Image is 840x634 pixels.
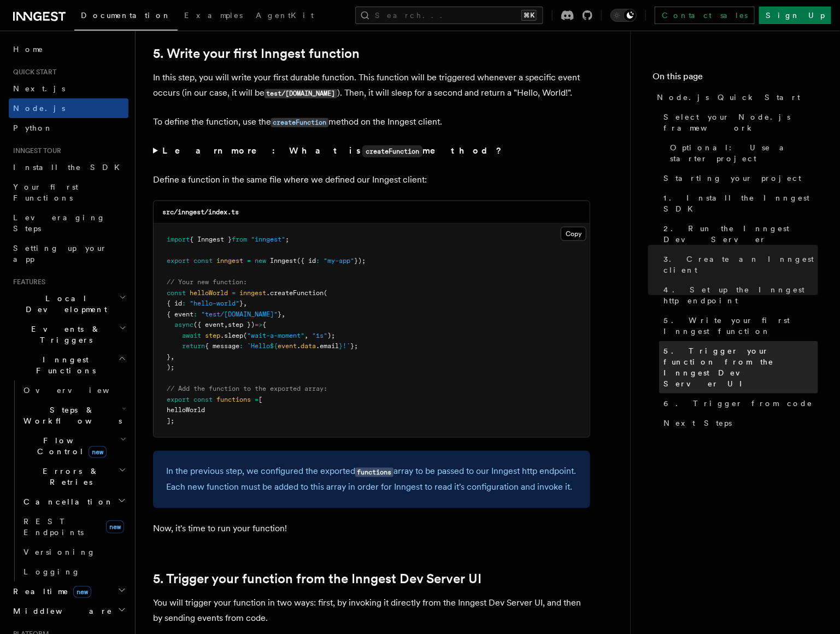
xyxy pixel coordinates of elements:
[232,289,236,297] span: =
[9,582,128,601] button: Realtimenew
[259,396,262,403] span: [
[355,468,393,477] code: functions
[278,310,281,318] span: }
[663,223,818,245] span: 2. Run the Inngest Dev Server
[561,227,586,241] button: Copy
[271,116,328,127] a: createFunction
[610,9,637,22] button: Toggle dark mode
[193,321,224,328] span: ({ event
[247,332,304,339] span: "wait-a-moment"
[19,562,128,582] a: Logging
[663,398,813,409] span: 6. Trigger from code
[153,172,590,187] p: Define a function in the same file where we defined our Inngest client:
[316,257,320,265] span: :
[281,310,285,318] span: ,
[205,332,220,339] span: step
[657,92,800,103] span: Node.js Quick Start
[663,284,818,306] span: 4. Set up the Inngest http endpoint
[304,332,308,339] span: ,
[182,342,205,350] span: return
[663,173,801,184] span: Starting your project
[19,496,114,507] span: Cancellation
[13,84,65,93] span: Next.js
[9,177,128,208] a: Your first Functions
[167,363,174,371] span: );
[13,104,65,113] span: Node.js
[171,353,174,361] span: ,
[193,310,197,318] span: :
[9,289,128,319] button: Local Development
[13,213,105,233] span: Leveraging Steps
[247,342,270,350] span: `Hello
[663,254,818,275] span: 3. Create an Inngest client
[663,345,818,389] span: 5. Trigger your function from the Inngest Dev Server UI
[239,300,243,307] span: }
[19,466,119,488] span: Errors & Retries
[9,79,128,98] a: Next.js
[190,289,228,297] span: helloWorld
[270,342,278,350] span: ${
[81,11,171,20] span: Documentation
[9,319,128,350] button: Events & Triggers
[73,586,91,598] span: new
[182,332,201,339] span: await
[343,342,350,350] span: !`
[243,300,247,307] span: ,
[193,396,213,403] span: const
[659,280,818,310] a: 4. Set up the Inngest http endpoint
[9,118,128,138] a: Python
[167,300,182,307] span: { id
[9,68,56,77] span: Quick start
[239,289,266,297] span: inngest
[9,350,128,380] button: Inngest Functions
[13,244,107,263] span: Setting up your app
[278,342,297,350] span: event
[9,39,128,59] a: Home
[663,111,818,133] span: Select your Node.js framework
[232,236,247,243] span: from
[243,332,247,339] span: (
[153,572,481,587] a: 5. Trigger your function from the Inngest Dev Server UI
[285,236,289,243] span: ;
[184,11,243,20] span: Examples
[220,332,243,339] span: .sleep
[167,385,327,392] span: // Add the function to the exported array:
[266,289,324,297] span: .createFunction
[24,567,80,576] span: Logging
[167,396,190,403] span: export
[759,7,831,24] a: Sign Up
[339,342,343,350] span: }
[13,163,126,172] span: Install the SDK
[224,321,228,328] span: ,
[354,257,366,265] span: });
[655,7,755,24] a: Contact sales
[24,386,136,395] span: Overview
[521,10,537,21] kbd: ⌘K
[9,208,128,238] a: Leveraging Steps
[19,400,128,431] button: Steps & Workflows
[666,138,818,168] a: Optional: Use a starter project
[201,310,278,318] span: "test/[DOMAIN_NAME]"
[162,145,504,156] strong: Learn more: What is method?
[653,70,818,87] h4: On this page
[362,145,422,157] code: createFunction
[216,257,243,265] span: inngest
[153,46,360,61] a: 5. Write your first Inngest function
[659,219,818,249] a: 2. Run the Inngest Dev Server
[659,341,818,394] a: 5. Trigger your function from the Inngest Dev Server UI
[228,321,255,328] span: step })
[9,324,119,345] span: Events & Triggers
[301,342,316,350] span: data
[653,87,818,107] a: Node.js Quick Start
[9,380,128,582] div: Inngest Functions
[19,431,128,461] button: Flow Controlnew
[182,300,186,307] span: :
[9,278,45,286] span: Features
[265,89,337,98] code: test/[DOMAIN_NAME]
[324,289,327,297] span: (
[216,396,251,403] span: functions
[9,238,128,269] a: Setting up your app
[9,98,128,118] a: Node.js
[249,3,320,30] a: AgentKit
[19,435,120,457] span: Flow Control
